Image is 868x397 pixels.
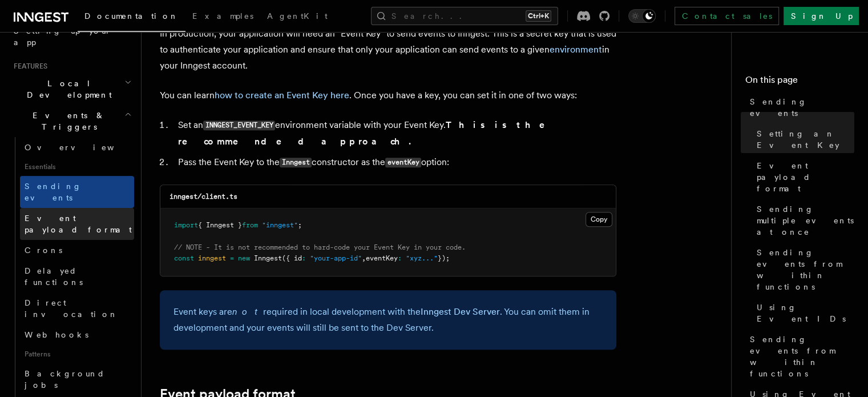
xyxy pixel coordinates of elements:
a: Event payload format [752,155,854,199]
span: AgentKit [267,11,328,21]
a: Contact sales [675,7,779,25]
span: Sending events [25,182,82,202]
span: = [230,254,234,262]
a: Event payload format [20,208,134,240]
p: Event keys are required in local development with the . You can omit them in development and your... [173,304,603,336]
span: Delayed functions [25,266,83,287]
span: eventKey [366,254,398,262]
code: inngest/client.ts [169,193,237,200]
kbd: Ctrl+K [526,10,551,22]
span: { Inngest } [198,221,242,229]
span: Examples [192,11,253,21]
span: }); [438,254,450,262]
span: Sending events from within functions [757,247,854,292]
a: Overview [20,137,134,158]
span: Setting an Event Key [757,128,854,151]
span: const [174,254,194,262]
span: Event payload format [757,160,854,194]
span: Documentation [84,11,179,21]
span: Inngest [254,254,282,262]
span: "inngest" [262,221,298,229]
span: : [302,254,306,262]
code: eventKey [385,158,421,167]
button: Events & Triggers [9,105,134,137]
code: Inngest [280,158,312,167]
span: Essentials [20,158,134,176]
em: not [232,306,263,317]
span: ; [298,221,302,229]
a: Sending events from within functions [752,242,854,297]
span: : [398,254,402,262]
span: new [238,254,250,262]
a: Setting an Event Key [752,123,854,155]
a: AgentKit [260,3,334,31]
span: Using Event IDs [757,302,854,324]
li: Set an environment variable with your Event Key. [175,117,616,150]
span: // NOTE - It is not recommended to hard-code your Event Key in your code. [174,243,466,251]
span: Overview [25,143,142,152]
button: Toggle dark mode [628,9,656,23]
span: Sending events [750,96,854,119]
a: Crons [20,240,134,260]
a: Sign Up [784,7,859,25]
span: Sending events from within functions [750,334,854,379]
a: how to create an Event Key here [215,90,349,101]
button: Local Development [9,73,134,105]
span: Background jobs [25,369,105,390]
a: Using Event IDs [752,297,854,329]
span: Event payload format [25,214,132,234]
span: "your-app-id" [310,254,362,262]
button: Copy [586,212,612,227]
span: Local Development [9,78,124,101]
span: Sending multiple events at once [757,203,854,238]
a: Examples [185,3,260,31]
a: Setting up your app [9,21,134,53]
a: Sending events from within functions [745,329,854,384]
a: Sending events [20,176,134,208]
code: INNGEST_EVENT_KEY [203,121,275,130]
a: Sending multiple events at once [752,199,854,242]
span: Direct invocation [25,298,118,319]
span: , [362,254,366,262]
span: import [174,221,198,229]
a: Inngest Dev Server [421,306,500,317]
span: ({ id [282,254,302,262]
span: Crons [25,246,62,255]
h4: On this page [745,73,854,91]
span: Webhooks [25,330,88,339]
li: Pass the Event Key to the constructor as the option: [175,154,616,171]
span: Patterns [20,345,134,363]
span: from [242,221,258,229]
a: Webhooks [20,324,134,345]
span: inngest [198,254,226,262]
span: Events & Triggers [9,110,124,133]
a: environment [550,44,602,55]
button: Search...Ctrl+K [371,7,558,25]
strong: This is the recommended approach. [178,119,561,147]
p: You can learn . Once you have a key, you can set it in one of two ways: [160,87,616,103]
a: Sending events [745,91,854,123]
a: Delayed functions [20,260,134,292]
p: In production, your application will need an "Event Key" to send events to Inngest. This is a sec... [160,26,616,74]
a: Documentation [78,3,185,32]
span: Features [9,62,47,71]
span: "xyz..." [406,254,438,262]
a: Background jobs [20,363,134,395]
a: Direct invocation [20,292,134,324]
